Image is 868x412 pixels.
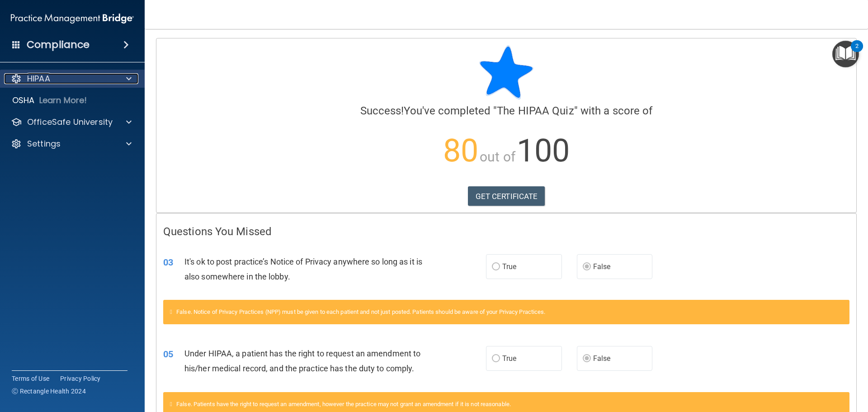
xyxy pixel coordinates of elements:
a: HIPAA [11,73,132,84]
p: HIPAA [27,73,50,84]
span: False. Notice of Privacy Practices (NPP) must be given to each patient and not just posted. Patie... [176,308,545,315]
span: False [593,262,611,271]
span: It's ok to post practice’s Notice of Privacy anywhere so long as it is also somewhere in the lobby. [184,257,422,281]
h4: You've completed " " with a score of [163,105,849,117]
input: True [492,355,500,362]
span: 100 [517,132,570,169]
span: True [502,262,516,271]
span: True [502,354,516,363]
span: Success! [360,104,404,117]
input: True [492,264,500,270]
h4: Questions You Missed [163,226,849,237]
a: GET CERTIFICATE [468,186,545,206]
div: 2 [855,46,859,58]
p: Learn More! [39,95,87,106]
h4: Compliance [27,38,90,51]
input: False [583,355,591,362]
p: OfficeSafe University [27,117,113,128]
span: Under HIPAA, a patient has the right to request an amendment to his/her medical record, and the p... [184,349,420,373]
p: OSHA [12,95,35,106]
span: 80 [443,132,478,169]
span: 05 [163,349,173,360]
span: The HIPAA Quiz [497,104,574,117]
span: 03 [163,257,173,268]
img: PMB logo [11,9,134,28]
iframe: Drift Widget Chat Controller [712,348,857,384]
button: Open Resource Center, 2 new notifications [832,41,859,67]
span: False. Patients have the right to request an amendment, however the practice may not grant an ame... [176,401,511,407]
span: out of [480,149,515,165]
input: False [583,264,591,270]
a: Terms of Use [12,374,49,383]
p: Settings [27,138,61,149]
img: blue-star-rounded.9d042014.png [479,45,533,99]
a: Settings [11,138,132,149]
span: Ⓒ Rectangle Health 2024 [12,387,86,396]
a: OfficeSafe University [11,117,132,128]
span: False [593,354,611,363]
a: Privacy Policy [60,374,101,383]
